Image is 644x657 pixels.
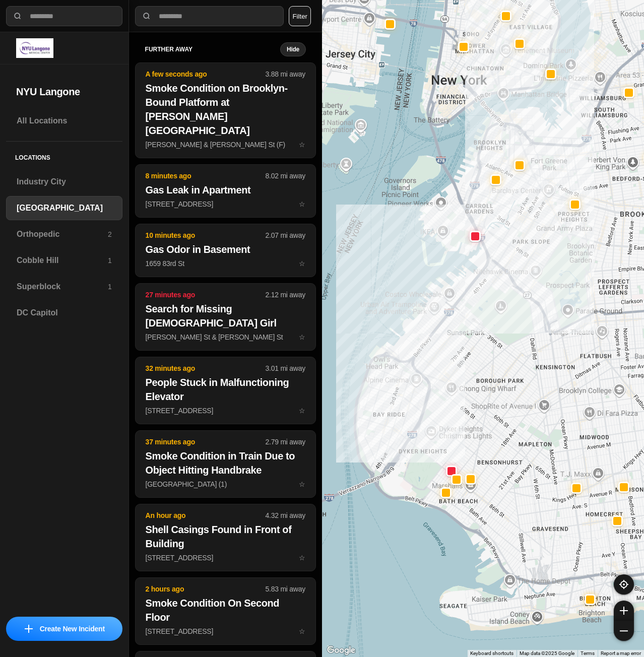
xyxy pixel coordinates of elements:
[135,627,316,635] a: 2 hours ago5.83 mi awaySmoke Condition On Second Floor[STREET_ADDRESS]star
[146,584,266,594] p: 2 hours ago
[266,437,305,447] p: 2.79 mi away
[601,650,641,656] a: Report a map error
[266,510,305,520] p: 4.32 mi away
[146,302,305,330] h2: Search for Missing [DEMOGRAPHIC_DATA] Girl
[135,283,316,351] button: 27 minutes ago2.12 mi awaySearch for Missing [DEMOGRAPHIC_DATA] Girl[PERSON_NAME] St & [PERSON_NA...
[142,11,152,21] img: search
[299,200,305,208] span: star
[6,617,122,641] button: iconCreate New Incident
[325,644,358,657] img: Google
[135,553,316,562] a: An hour ago4.32 mi awayShell Casings Found in Front of Building[STREET_ADDRESS]star
[146,199,305,209] p: [STREET_ADDRESS]
[470,650,513,657] button: Keyboard shortcuts
[135,200,316,208] a: 8 minutes ago8.02 mi awayGas Leak in Apartment[STREET_ADDRESS]star
[146,183,305,197] h2: Gas Leak in Apartment
[6,248,122,273] a: Cobble Hill1
[146,290,266,300] p: 27 minutes ago
[146,140,305,150] p: [PERSON_NAME] & [PERSON_NAME] St (F)
[16,38,53,58] img: logo
[135,480,316,488] a: 37 minutes ago2.79 mi awaySmoke Condition in Train Due to Object Hitting Handbrake[GEOGRAPHIC_DAT...
[135,164,316,218] button: 8 minutes ago8.02 mi awayGas Leak in Apartment[STREET_ADDRESS]star
[266,69,305,79] p: 3.88 mi away
[135,333,316,341] a: 27 minutes ago2.12 mi awaySearch for Missing [DEMOGRAPHIC_DATA] Girl[PERSON_NAME] St & [PERSON_NA...
[146,626,305,636] p: [STREET_ADDRESS]
[266,584,305,594] p: 5.83 mi away
[108,255,112,266] p: 1
[299,141,305,149] span: star
[266,230,305,240] p: 2.07 mi away
[620,627,628,635] img: zoom-out
[108,282,112,292] p: 1
[146,242,305,256] h2: Gas Odor in Basement
[146,230,266,240] p: 10 minutes ago
[146,553,305,563] p: [STREET_ADDRESS]
[17,115,112,127] h3: All Locations
[135,357,316,424] button: 32 minutes ago3.01 mi awayPeople Stuck in Malfunctioning Elevator[STREET_ADDRESS]star
[146,258,305,269] p: 1659 83rd St
[287,45,299,53] small: Hide
[40,624,105,634] p: Create New Incident
[619,580,628,589] img: recenter
[16,85,112,99] h2: NYU Langone
[299,407,305,415] span: star
[6,170,122,194] a: Industry City
[266,171,305,181] p: 8.02 mi away
[299,627,305,635] span: star
[146,171,266,181] p: 8 minutes ago
[614,574,634,595] button: recenter
[6,109,122,133] a: All Locations
[581,650,595,656] a: Terms (opens in new tab)
[620,607,628,615] img: zoom-in
[135,430,316,498] button: 37 minutes ago2.79 mi awaySmoke Condition in Train Due to Object Hitting Handbrake[GEOGRAPHIC_DAT...
[146,596,305,624] h2: Smoke Condition On Second Floor
[325,644,358,657] a: Open this area in Google Maps (opens a new window)
[17,307,112,319] h3: DC Capitol
[299,480,305,488] span: star
[299,333,305,341] span: star
[135,259,316,268] a: 10 minutes ago2.07 mi awayGas Odor in Basement1659 83rd Ststar
[146,437,266,447] p: 37 minutes ago
[135,224,316,277] button: 10 minutes ago2.07 mi awayGas Odor in Basement1659 83rd Ststar
[146,363,266,373] p: 32 minutes ago
[146,522,305,551] h2: Shell Casings Found in Front of Building
[25,625,33,633] img: icon
[146,510,266,520] p: An hour ago
[146,332,305,342] p: [PERSON_NAME] St & [PERSON_NAME] St
[6,275,122,299] a: Superblock1
[280,42,306,56] button: Hide
[614,601,634,621] button: zoom-in
[614,621,634,641] button: zoom-out
[146,406,305,416] p: [STREET_ADDRESS]
[108,229,112,239] p: 2
[145,45,280,53] h5: further away
[17,176,112,188] h3: Industry City
[146,449,305,477] h2: Smoke Condition in Train Due to Object Hitting Handbrake
[135,577,316,645] button: 2 hours ago5.83 mi awaySmoke Condition On Second Floor[STREET_ADDRESS]star
[17,202,112,214] h3: [GEOGRAPHIC_DATA]
[520,650,574,656] span: Map data ©2025 Google
[299,259,305,268] span: star
[146,81,305,138] h2: Smoke Condition on Brooklyn-Bound Platform at [PERSON_NAME][GEOGRAPHIC_DATA]
[289,6,311,26] button: Filter
[299,554,305,562] span: star
[17,228,108,240] h3: Orthopedic
[146,69,266,79] p: A few seconds ago
[6,196,122,220] a: [GEOGRAPHIC_DATA]
[6,142,122,170] h5: Locations
[17,281,108,293] h3: Superblock
[266,290,305,300] p: 2.12 mi away
[17,254,108,267] h3: Cobble Hill
[135,140,316,149] a: A few seconds ago3.88 mi awaySmoke Condition on Brooklyn-Bound Platform at [PERSON_NAME][GEOGRAPH...
[135,62,316,158] button: A few seconds ago3.88 mi awaySmoke Condition on Brooklyn-Bound Platform at [PERSON_NAME][GEOGRAPH...
[146,479,305,489] p: [GEOGRAPHIC_DATA] (1)
[6,301,122,325] a: DC Capitol
[6,222,122,246] a: Orthopedic2
[135,406,316,415] a: 32 minutes ago3.01 mi awayPeople Stuck in Malfunctioning Elevator[STREET_ADDRESS]star
[135,504,316,571] button: An hour ago4.32 mi awayShell Casings Found in Front of Building[STREET_ADDRESS]star
[13,11,23,21] img: search
[266,363,305,373] p: 3.01 mi away
[146,375,305,404] h2: People Stuck in Malfunctioning Elevator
